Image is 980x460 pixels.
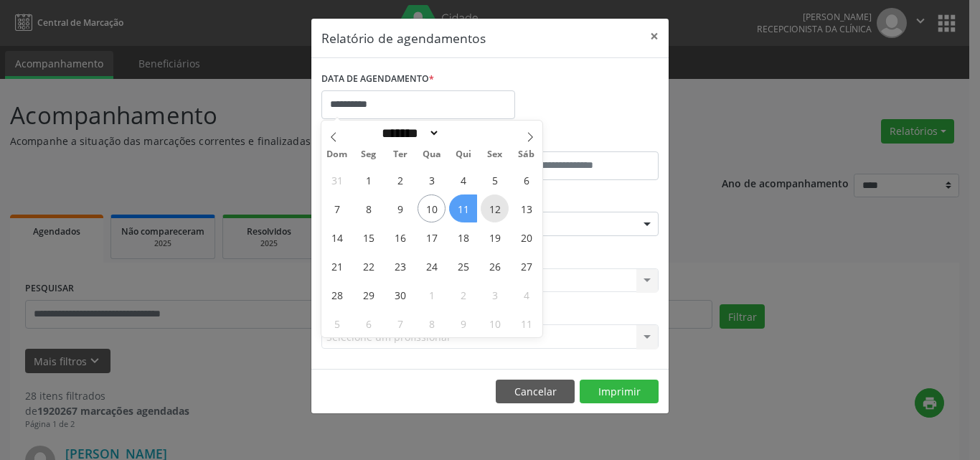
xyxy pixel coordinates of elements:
span: Outubro 4, 2025 [512,281,540,309]
span: Setembro 25, 2025 [449,252,477,280]
button: Imprimir [580,380,659,404]
span: Outubro 9, 2025 [449,309,477,337]
span: Setembro 10, 2025 [418,194,446,222]
span: Setembro 29, 2025 [354,281,382,309]
span: Setembro 2, 2025 [386,166,414,194]
span: Outubro 7, 2025 [386,309,414,337]
span: Setembro 28, 2025 [323,281,351,309]
span: Setembro 23, 2025 [386,252,414,280]
span: Setembro 18, 2025 [449,223,477,251]
span: Setembro 30, 2025 [386,281,414,309]
span: Qua [416,150,448,159]
span: Setembro 26, 2025 [481,252,509,280]
h5: Relatório de agendamentos [321,29,486,47]
span: Sex [479,150,511,159]
span: Ter [385,150,416,159]
span: Seg [353,150,385,159]
span: Setembro 13, 2025 [512,194,540,222]
span: Qui [448,150,479,159]
span: Dom [321,150,353,159]
span: Setembro 1, 2025 [354,166,382,194]
span: Outubro 1, 2025 [418,281,446,309]
span: Setembro 3, 2025 [418,166,446,194]
span: Setembro 7, 2025 [323,194,351,222]
span: Setembro 27, 2025 [512,252,540,280]
span: Setembro 11, 2025 [449,194,477,222]
span: Setembro 12, 2025 [481,194,509,222]
span: Setembro 15, 2025 [354,223,382,251]
span: Setembro 9, 2025 [386,194,414,222]
span: Outubro 10, 2025 [481,309,509,337]
span: Outubro 3, 2025 [481,281,509,309]
input: Year [440,126,487,141]
span: Outubro 8, 2025 [418,309,446,337]
span: Outubro 6, 2025 [354,309,382,337]
select: Month [377,126,440,141]
span: Setembro 5, 2025 [481,166,509,194]
span: Setembro 19, 2025 [481,223,509,251]
button: Close [640,19,669,54]
span: Outubro 2, 2025 [449,281,477,309]
span: Setembro 6, 2025 [512,166,540,194]
label: ATÉ [494,129,659,151]
button: Cancelar [496,380,575,404]
label: DATA DE AGENDAMENTO [321,68,434,90]
span: Sáb [511,150,542,159]
span: Agosto 31, 2025 [323,166,351,194]
span: Setembro 16, 2025 [386,223,414,251]
span: Setembro 21, 2025 [323,252,351,280]
span: Setembro 8, 2025 [354,194,382,222]
span: Setembro 20, 2025 [512,223,540,251]
span: Outubro 5, 2025 [323,309,351,337]
span: Setembro 4, 2025 [449,166,477,194]
span: Setembro 14, 2025 [323,223,351,251]
span: Setembro 24, 2025 [418,252,446,280]
span: Setembro 22, 2025 [354,252,382,280]
span: Outubro 11, 2025 [512,309,540,337]
span: Setembro 17, 2025 [418,223,446,251]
